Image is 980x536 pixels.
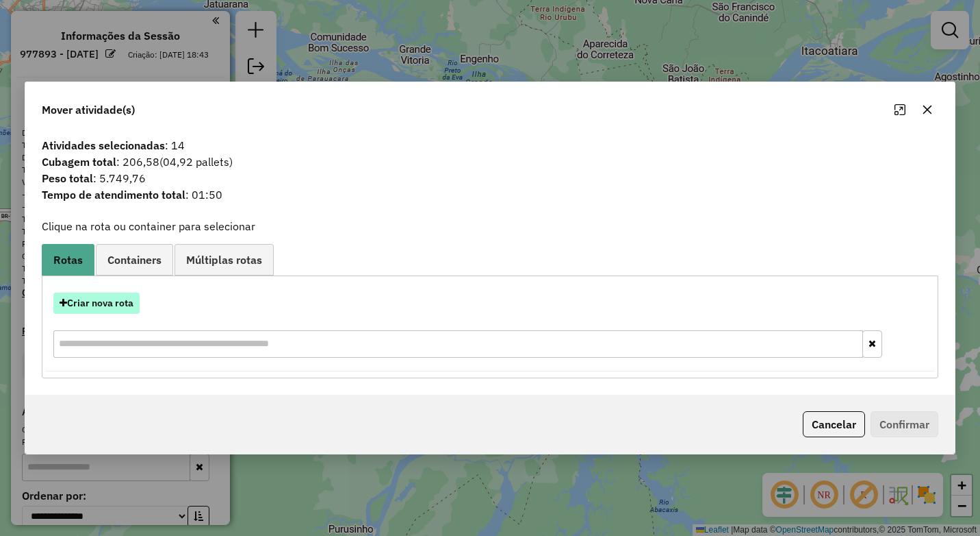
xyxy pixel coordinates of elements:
[34,137,946,154] span: : 14
[186,254,262,265] span: Múltiplas rotas
[42,218,255,234] label: Clique na rota ou container para selecionar
[42,155,116,169] strong: Cubagem total
[159,155,233,169] span: (04,92 pallets)
[889,99,911,121] button: Maximize
[42,138,165,152] strong: Atividades selecionadas
[53,254,83,265] span: Rotas
[42,171,93,185] strong: Peso total
[803,411,865,437] button: Cancelar
[34,154,946,170] span: : 206,58
[34,170,946,186] span: : 5.749,76
[34,186,946,203] span: : 01:50
[42,188,185,202] strong: Tempo de atendimento total
[42,101,135,118] span: Mover atividade(s)
[53,293,140,314] button: Criar nova rota
[107,254,162,265] span: Containers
